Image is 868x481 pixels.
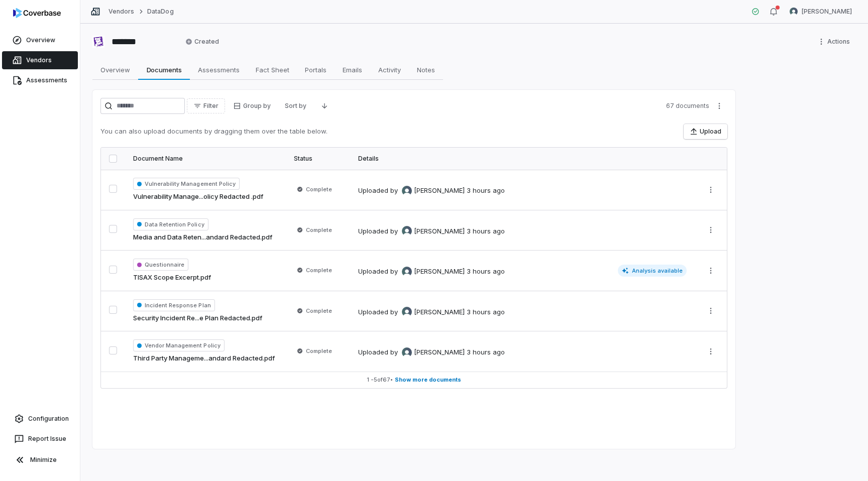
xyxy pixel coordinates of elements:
[227,98,277,113] button: Group by
[790,8,798,16] img: Sayantan Bhattacherjee avatar
[703,222,719,237] button: More actions
[467,226,505,236] div: 3 hours ago
[133,218,208,230] span: Data Retention Policy
[2,71,78,89] a: Assessments
[133,353,275,364] a: Third Party Manageme...andard Redacted.pdf
[279,98,312,113] button: Sort by
[414,267,465,277] span: [PERSON_NAME]
[187,98,225,113] button: Filter
[194,63,244,76] span: Assessments
[358,226,505,236] div: Uploaded
[374,63,405,76] span: Activity
[133,155,278,163] div: Document Name
[185,38,219,46] span: Created
[390,307,465,317] div: by
[414,347,465,357] span: [PERSON_NAME]
[306,307,332,315] span: Complete
[402,226,412,236] img: Sayantan Bhattacherjee avatar
[467,267,505,277] div: 3 hours ago
[814,34,856,49] button: More actions
[402,347,412,357] img: Sayantan Bhattacherjee avatar
[395,376,461,384] span: Show more documents
[301,63,331,76] span: Portals
[467,307,505,317] div: 3 hours ago
[802,8,852,16] span: [PERSON_NAME]
[133,232,272,243] a: Media and Data Reten...andard Redacted.pdf
[143,63,186,76] span: Documents
[306,185,332,193] span: Complete
[414,226,465,236] span: [PERSON_NAME]
[666,102,709,110] span: 67 documents
[314,98,335,113] button: Descending
[402,186,412,196] img: Sayantan Bhattacherjee avatar
[4,410,76,428] a: Configuration
[358,267,505,277] div: Uploaded
[402,307,412,317] img: Sayantan Bhattacherjee avatar
[390,186,465,196] div: by
[252,63,293,76] span: Fact Sheet
[13,8,61,18] img: logo-D7KZi-bG.svg
[390,226,465,236] div: by
[203,102,219,110] span: Filter
[703,344,719,359] button: More actions
[711,98,727,113] button: More actions
[4,450,76,470] button: Minimize
[703,263,719,278] button: More actions
[133,339,225,351] span: Vendor Management Policy
[133,313,262,323] a: Security Incident Re...e Plan Redacted.pdf
[133,299,215,311] span: Incident Response Plan
[358,307,505,317] div: Uploaded
[339,63,366,76] span: Emails
[390,267,465,277] div: by
[320,102,329,110] svg: Descending
[306,266,332,274] span: Complete
[402,267,412,277] img: Sayantan Bhattacherjee avatar
[306,347,332,355] span: Complete
[684,124,727,139] button: Upload
[413,63,439,76] span: Notes
[784,4,858,19] button: Sayantan Bhattacherjee avatar[PERSON_NAME]
[703,303,719,318] button: More actions
[618,265,687,277] span: Analysis available
[2,51,78,69] a: Vendors
[414,186,465,196] span: [PERSON_NAME]
[133,273,211,283] a: TISAX Scope Excerpt.pdf
[358,186,505,196] div: Uploaded
[294,155,342,163] div: Status
[306,226,332,234] span: Complete
[467,347,505,357] div: 3 hours ago
[703,182,719,197] button: More actions
[101,372,727,388] button: 1 -5of67• Show more documents
[147,8,173,16] a: DataDog
[108,8,134,16] a: Vendors
[133,192,263,202] a: Vulnerability Manage...olicy Redacted .pdf
[358,347,505,357] div: Uploaded
[390,347,465,357] div: by
[133,178,240,190] span: Vulnerability Management Policy
[358,155,687,163] div: Details
[467,186,505,196] div: 3 hours ago
[2,31,78,49] a: Overview
[133,259,188,271] span: Questionnaire
[100,127,328,137] p: You can also upload documents by dragging them over the table below.
[96,63,134,76] span: Overview
[4,430,76,448] button: Report Issue
[414,307,465,317] span: [PERSON_NAME]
